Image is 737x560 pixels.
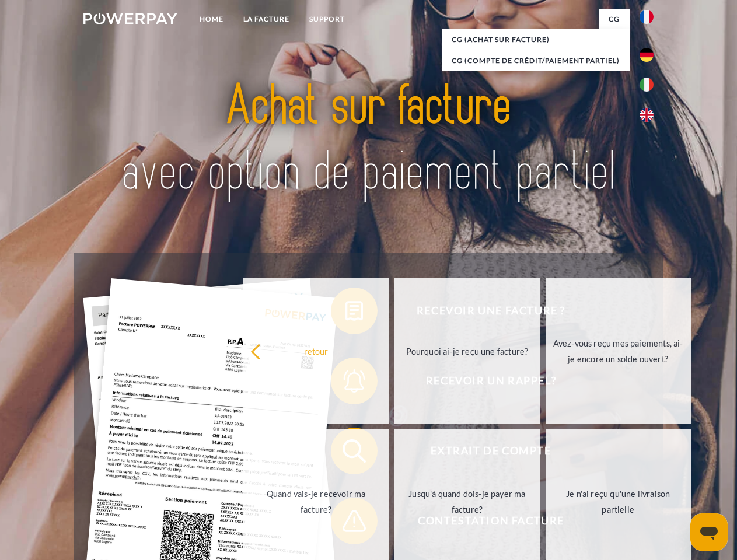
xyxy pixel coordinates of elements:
[442,50,630,71] a: CG (Compte de crédit/paiement partiel)
[250,486,382,517] div: Quand vais-je recevoir ma facture?
[640,48,654,62] img: de
[250,343,382,359] div: retour
[401,486,533,517] div: Jusqu'à quand dois-je payer ma facture?
[190,9,233,30] a: Home
[690,513,728,551] iframe: Bouton de lancement de la fenêtre de messagerie
[546,278,691,424] a: Avez-vous reçu mes paiements, ai-je encore un solde ouvert?
[299,9,355,30] a: Support
[599,9,630,30] a: CG
[401,343,533,359] div: Pourquoi ai-je reçu une facture?
[640,78,654,92] img: it
[233,9,299,30] a: LA FACTURE
[640,10,654,24] img: fr
[640,108,654,122] img: en
[111,56,626,223] img: title-powerpay_fr.svg
[83,13,177,24] img: logo-powerpay-white.svg
[442,29,630,50] a: CG (achat sur facture)
[553,335,684,367] div: Avez-vous reçu mes paiements, ai-je encore un solde ouvert?
[553,486,684,517] div: Je n'ai reçu qu'une livraison partielle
